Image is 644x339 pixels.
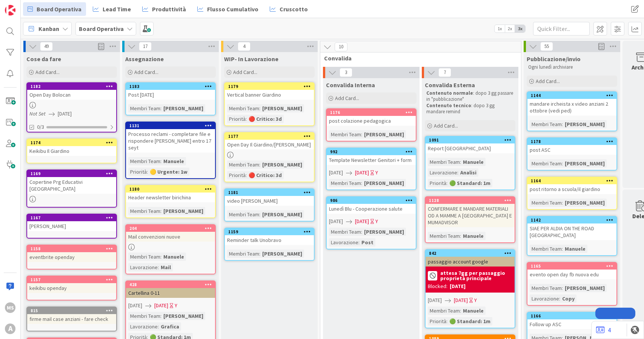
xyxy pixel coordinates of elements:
[527,177,616,194] div: 1164post ritorno a scuola/il giardino
[562,120,563,128] span: :
[27,214,116,231] div: 1167[PERSON_NAME]
[227,250,259,258] div: Membri Team
[527,92,616,116] div: 1144mandare ircheista x video anziani 2 ottobre (vedi ped)
[330,198,416,203] div: 986
[246,171,247,179] span: :
[329,228,361,236] div: Membri Team
[175,302,177,310] div: Y
[228,84,314,89] div: 1179
[225,133,314,149] div: 1177Open Day Il Giardino/[PERSON_NAME]
[5,5,15,15] img: Visit kanbanzone.com
[454,296,468,304] span: [DATE]
[129,282,215,287] div: 428
[530,284,562,292] div: Membri Team
[227,104,259,112] div: Membri Team
[260,104,304,112] div: [PERSON_NAME]
[126,83,215,100] div: 1183Post [DATE]
[536,78,560,85] span: Add Card...
[440,270,512,281] b: attesa 7gg per passaggio proprietà principale
[27,307,116,324] div: 815firme mail case anziani - fare check
[158,263,159,271] span: :
[563,199,607,207] div: [PERSON_NAME]
[426,197,515,227] div: 1128CONFERMARE E MANDARE MATERIALI OD A MAMME A [GEOGRAPHIC_DATA] E MUMADVISOR
[27,276,116,293] div: 1157keikibu openday
[161,253,186,261] div: Manuele
[527,217,616,240] div: 1142SIAE PER ALDIA ON THE ROAD [GEOGRAPHIC_DATA]
[426,137,515,153] div: 1091Report [GEOGRAPHIC_DATA]
[530,245,562,253] div: Membri Team
[27,139,116,156] div: 1174Keikibu Il Giardino
[460,158,461,166] span: :
[530,159,562,168] div: Membri Team
[129,84,215,89] div: 1183
[259,210,260,219] span: :
[327,116,416,126] div: post colazione pedagogica
[362,228,406,236] div: [PERSON_NAME]
[461,232,486,240] div: Manuele
[562,245,563,253] span: :
[126,186,215,202] div: 1180Header newsletter birichina
[259,104,260,112] span: :
[527,223,616,240] div: SIAE PER ALDIA ON THE ROAD [GEOGRAPHIC_DATA]
[531,313,616,319] div: 1166
[31,277,116,282] div: 1157
[225,228,314,245] div: 1159Reminder talk Unobravo
[330,149,416,154] div: 992
[27,314,116,324] div: firme mail case anziani - fare check
[358,238,360,247] span: :
[559,294,560,303] span: :
[515,25,525,32] span: 3x
[527,263,616,279] div: 1165evento open day fb nuova edu
[527,313,616,319] div: 1166
[161,312,205,320] div: [PERSON_NAME]
[562,284,563,292] span: :
[426,90,514,103] p: : dopo 3 gg passare in "pubblicazione"
[425,81,475,89] span: Convalida Esterna
[126,288,215,298] div: Cartellina 0-11
[428,296,442,304] span: [DATE]
[527,55,581,63] span: Pubblicazione/invio
[527,138,616,145] div: 1178
[563,120,607,128] div: [PERSON_NAME]
[505,25,515,32] span: 2x
[228,229,314,234] div: 1159
[126,281,215,298] div: 428Cartellina 0-11
[138,2,191,16] a: Produttività
[161,157,186,165] div: Manuele
[461,158,486,166] div: Manuele
[428,179,446,187] div: Priorità
[227,160,259,169] div: Membri Team
[126,232,215,242] div: Mail convenzioni nuove
[461,307,486,315] div: Manuele
[446,179,447,187] span: :
[126,225,215,242] div: 204Mail convenzioni nuove
[426,103,514,115] p: : dopo 3 gg mandare remind
[438,68,451,77] span: 7
[527,184,616,194] div: post ritorno a scuola/il giardino
[225,140,314,149] div: Open Day Il Giardino/[PERSON_NAME]
[375,217,378,225] div: Y
[533,22,590,35] input: Quick Filter...
[428,282,447,290] div: Blocked:
[225,83,314,90] div: 1179
[327,148,416,165] div: 992Template Newsletter Genitori + form
[327,155,416,165] div: Template Newsletter Genitori + form
[260,210,304,219] div: [PERSON_NAME]
[362,179,406,187] div: [PERSON_NAME]
[31,215,116,220] div: 1167
[161,104,205,112] div: [PERSON_NAME]
[329,169,343,177] span: [DATE]
[128,253,160,261] div: Membri Team
[361,228,362,236] span: :
[37,123,44,131] span: 0/3
[326,81,375,89] span: Convalida Interna
[260,250,304,258] div: [PERSON_NAME]
[129,226,215,231] div: 204
[126,193,215,202] div: Header newsletter birichina
[79,25,124,32] b: Board Operativa
[5,302,15,313] div: MS
[128,168,147,176] div: Priorità
[527,263,616,270] div: 1165
[225,83,314,100] div: 1179Vertical banner Giardino
[23,2,86,16] a: Board Operativa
